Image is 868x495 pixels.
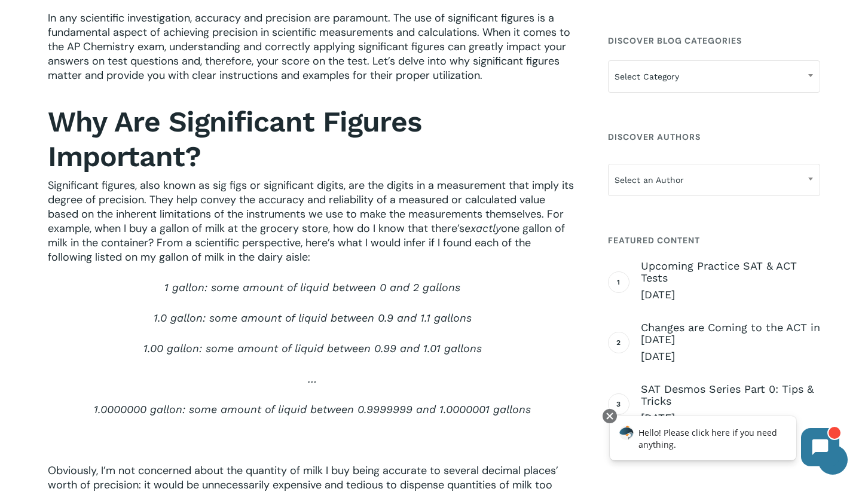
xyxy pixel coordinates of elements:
span: 1.0000000 gallon: some amount of liquid between 0.9999999 and 1.0000001 gallons [94,403,531,415]
span: 1.00 gallon: some amount of liquid between 0.99 and 1.01 gallons [143,342,482,355]
span: [DATE] [641,288,820,302]
b: Why Are Significant Figures Important? [48,105,421,173]
a: SAT Desmos Series Part 0: Tips & Tricks [DATE] [641,383,820,425]
span: one gallon of milk in the container? From a scientific perspective, here’s what I would infer if ... [48,221,565,264]
a: Changes are Coming to the ACT in [DATE] [DATE] [641,322,820,363]
h4: Discover Blog Categories [608,30,820,51]
span: 1.0 gallon: some amount of liquid between 0.9 and 1.1 gallons [154,311,472,324]
span: 1 gallon: some amount of liquid between 0 and 2 gallons [164,281,460,294]
span: Select an Author [608,164,820,196]
span: Select an Author [609,167,820,192]
span: Significant figures, also known as sig figs or significant digits, are the digits in a measuremen... [48,178,574,236]
h4: Discover Authors [608,126,820,148]
span: In any scientific investigation, accuracy and precision are paramount. The use of significant fig... [48,11,570,82]
span: Changes are Coming to the ACT in [DATE] [641,322,820,346]
span: Select Category [608,60,820,93]
span: SAT Desmos Series Part 0: Tips & Tricks [641,383,820,407]
span: Upcoming Practice SAT & ACT Tests [641,260,820,284]
h4: Featured Content [608,230,820,251]
span: [DATE] [641,349,820,363]
span: exactly [464,222,501,234]
a: Upcoming Practice SAT & ACT Tests [DATE] [641,260,820,302]
span: Select Category [609,64,820,89]
span: … [308,372,317,385]
iframe: Chatbot [597,407,851,478]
